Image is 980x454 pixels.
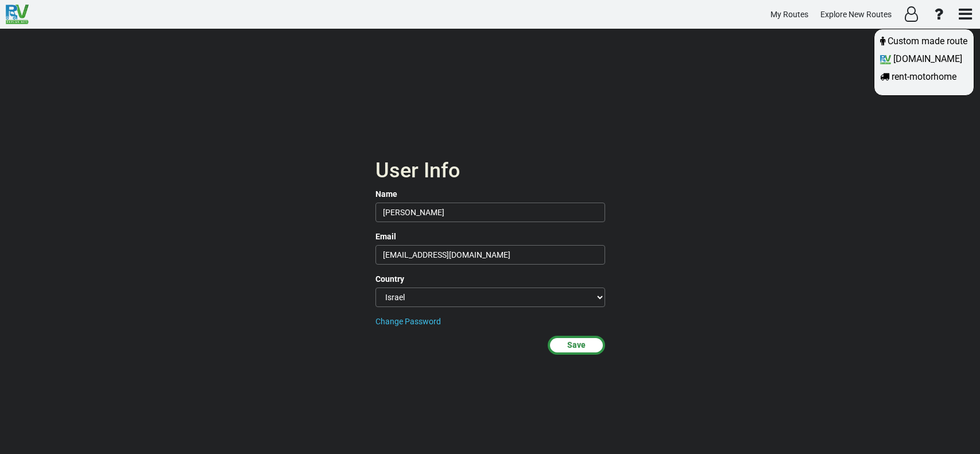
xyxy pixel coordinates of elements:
span: [DOMAIN_NAME] [893,53,962,64]
a: rent-motorhome [880,71,956,82]
span: Custom made route [888,36,967,46]
a: [DOMAIN_NAME] [880,53,962,64]
img: RvPlanetLogo.png [880,55,891,64]
a: Custom made route [880,36,967,46]
span: rent-motorhome [892,71,956,82]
